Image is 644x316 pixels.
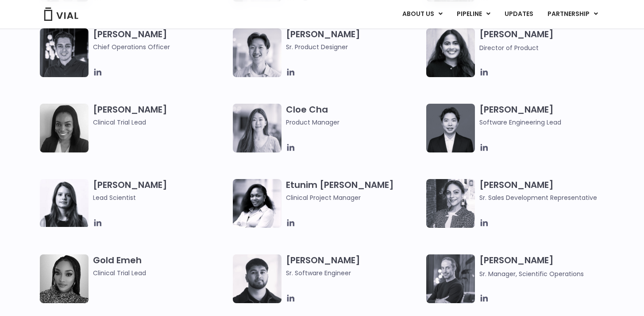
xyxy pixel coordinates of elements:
[286,179,422,203] h3: Etunim [PERSON_NAME]
[233,179,282,228] img: Image of smiling woman named Etunim
[286,193,422,203] span: Clinical Project Manager
[233,104,282,152] img: Cloe
[93,42,229,52] span: Chief Operations Officer
[426,28,475,77] img: Smiling woman named Dhruba
[93,28,229,52] h3: [PERSON_NAME]
[286,254,422,278] h3: [PERSON_NAME]
[40,254,89,303] img: A woman wearing a leopard print shirt in a black and white photo.
[450,7,497,22] a: PIPELINEMenu Toggle
[93,193,229,203] span: Lead Scientist
[426,179,475,228] img: Smiling woman named Gabriella
[479,117,615,127] span: Software Engineering Lead
[286,42,422,52] span: Sr. Product Designer
[40,104,89,152] img: A black and white photo of a woman smiling.
[286,268,422,278] span: Sr. Software Engineer
[233,28,282,77] img: Brennan
[540,7,605,22] a: PARTNERSHIPMenu Toggle
[286,28,422,52] h3: [PERSON_NAME]
[479,43,539,52] span: Director of Product
[93,179,229,203] h3: [PERSON_NAME]
[479,28,615,53] h3: [PERSON_NAME]
[479,269,584,278] span: Sr. Manager, Scientific Operations
[93,268,229,278] span: Clinical Trial Lead
[93,117,229,127] span: Clinical Trial Lead
[479,193,615,203] span: Sr. Sales Development Representative
[93,254,229,278] h3: Gold Emeh
[395,7,449,22] a: ABOUT USMenu Toggle
[479,254,615,279] h3: [PERSON_NAME]
[233,254,282,303] img: Headshot of smiling of man named Gurman
[286,104,422,127] h3: Cloe Cha
[479,104,615,127] h3: [PERSON_NAME]
[43,8,79,21] img: Vial Logo
[93,104,229,127] h3: [PERSON_NAME]
[286,117,422,127] span: Product Manager
[479,179,615,203] h3: [PERSON_NAME]
[40,179,89,227] img: Headshot of smiling woman named Elia
[40,28,89,77] img: Headshot of smiling man named Josh
[497,7,540,22] a: UPDATES
[426,254,475,303] img: Headshot of smiling man named Jared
